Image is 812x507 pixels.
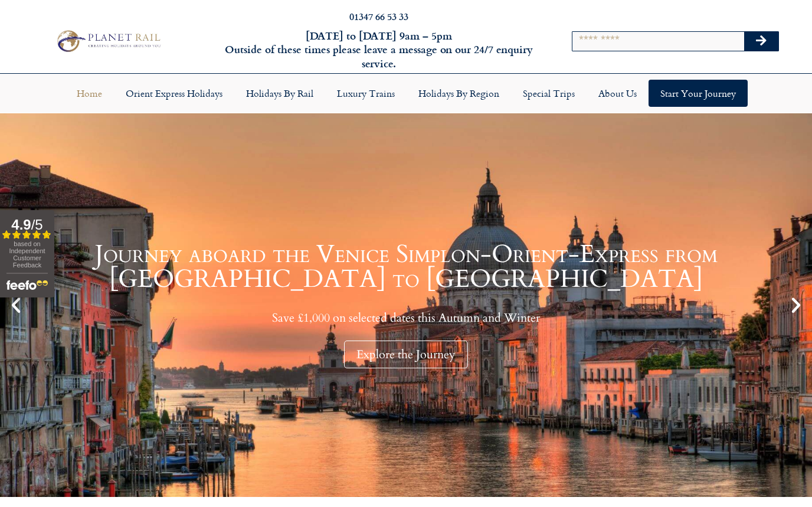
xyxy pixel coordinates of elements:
[744,32,778,51] button: Search
[649,80,748,107] a: Start your Journey
[234,80,325,107] a: Holidays by Rail
[53,28,163,55] img: Planet Rail Train Holidays Logo
[325,80,407,107] a: Luxury Trains
[30,310,782,325] p: Save £1,000 on selected dates this Autumn and Winter
[786,295,806,315] div: Next slide
[344,341,468,368] div: Explore the Journey
[511,80,587,107] a: Special Trips
[587,80,649,107] a: About Us
[114,80,234,107] a: Orient Express Holidays
[6,80,806,107] nav: Menu
[407,80,511,107] a: Holidays by Region
[65,80,114,107] a: Home
[30,242,782,292] h1: Journey aboard the Venice Simplon-Orient-Express from [GEOGRAPHIC_DATA] to [GEOGRAPHIC_DATA]
[6,295,26,315] div: Previous slide
[220,29,538,70] h6: [DATE] to [DATE] 9am – 5pm Outside of these times please leave a message on our 24/7 enquiry serv...
[349,9,408,23] a: 01347 66 53 33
